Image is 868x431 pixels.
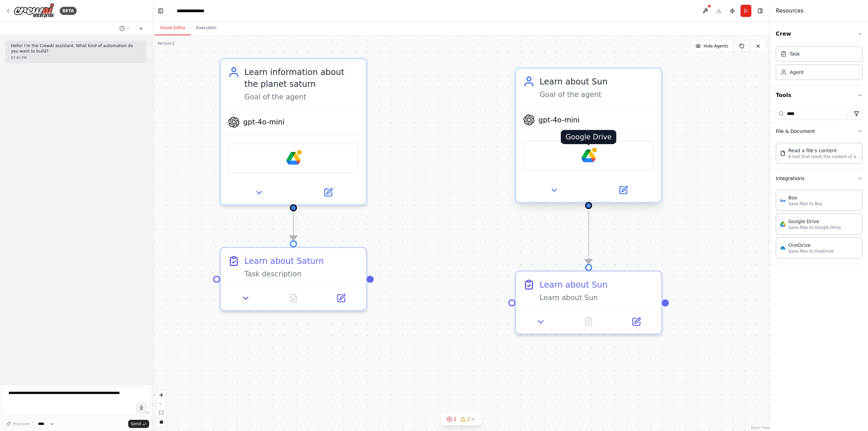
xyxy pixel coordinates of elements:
a: React Flow attribution [751,426,769,430]
img: Logo [14,3,54,18]
p: A tool that reads the content of a file. To use this tool, provide a 'file_path' parameter with t... [788,154,863,159]
g: Edge from ea60faaf-fc0b-4cff-844f-2b79f0a57ff4 to 50507cfc-2dc4-4d4a-977e-52a1331d25fe [288,209,299,240]
button: Send [128,420,149,428]
button: No output available [269,291,318,305]
button: Crew [776,24,863,43]
button: No output available [564,315,613,329]
h4: Resources [776,7,804,15]
button: zoom out [157,399,166,408]
span: Hide Agents [704,43,728,49]
img: Box [780,198,786,203]
span: Send [131,421,141,427]
button: Open in side panel [295,185,361,200]
span: gpt-4o-mini [243,118,284,127]
button: Integrations [776,170,863,187]
span: 2 [467,416,470,423]
button: Open in side panel [590,183,656,197]
button: Open in side panel [616,315,657,329]
div: Learn about Sun [539,293,654,302]
div: Task description [244,269,359,279]
button: toggle interactivity [157,417,166,426]
button: Open in side panel [321,291,361,305]
div: Learn about SaturnTask description [220,247,367,311]
div: Box [788,194,822,201]
p: Save files to OneDrive [788,249,834,254]
button: 22 [441,413,481,426]
button: Visual Editor [155,21,191,35]
div: 07:40 PM [11,55,141,60]
div: Integrations [776,187,863,264]
div: File & Document [776,140,863,169]
div: Learn about SunLearn about Sun [515,271,662,335]
span: 2 [453,416,456,423]
button: Hide left sidebar [156,6,165,16]
div: Goal of the agent [244,92,359,102]
img: Google Drive [286,151,300,165]
button: File & Document [776,122,863,140]
img: FileReadTool [780,151,786,156]
span: gpt-4o-mini [538,115,579,125]
div: Goal of the agent [539,90,654,99]
div: Learn about Sun [539,279,607,291]
div: OneDrive [788,242,834,249]
img: Google Drive [581,149,596,163]
span: Improve [13,421,29,427]
img: Google Drive [780,221,786,227]
button: Execution [191,21,222,35]
button: Click to speak your automation idea [136,403,146,413]
div: React Flow controls [157,391,166,426]
button: Hide Agents [691,41,732,52]
button: Start a new chat [136,24,146,33]
div: BETA [60,7,77,15]
g: Edge from a8b054b7-6447-4235-9bf3-afa56bae6d05 to 715197f8-01f8-4df9-b089-102333a55bba [583,211,595,264]
div: Learn information about the planet saturn [244,66,359,90]
img: OneDrive [780,245,786,251]
div: Learn information about the planet saturnGoal of the agentgpt-4o-miniGoogle Drive [220,58,367,205]
button: Tools [776,86,863,105]
div: Version 1 [157,41,175,46]
div: Crew [776,43,863,85]
p: Save files to Google Drive [788,225,841,230]
button: fit view [157,408,166,417]
div: Google Drive [788,218,841,225]
p: Save files to Box [788,201,822,207]
nav: breadcrumb [177,7,211,14]
div: Task [790,51,800,57]
button: Switch to previous chat [117,24,133,33]
div: Read a file's content [788,147,863,154]
p: Hello! I'm the CrewAI assistant. What kind of automation do you want to build? [11,43,141,54]
div: Learn about Sun [539,76,654,87]
div: Learn about SunGoal of the agentgpt-4o-miniGoogle DriveGoogle Drive [515,70,662,205]
div: Tools [776,105,863,270]
div: Agent [790,69,804,76]
button: Improve [3,419,32,428]
button: zoom in [157,391,166,399]
button: Hide right sidebar [755,6,765,16]
div: Learn about Saturn [244,255,324,267]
